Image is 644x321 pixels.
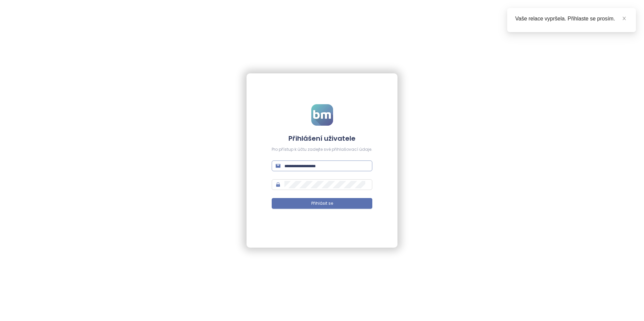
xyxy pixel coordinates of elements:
[272,198,372,209] button: Přihlásit se
[276,182,280,187] span: lock
[272,146,372,153] div: Pro přístup k účtu zadejte své přihlašovací údaje.
[515,15,628,23] div: Vaše relace vypršela. Přihlaste se prosím.
[311,200,333,207] span: Přihlásit se
[311,104,333,126] img: logo
[622,16,627,21] span: close
[272,134,372,143] h4: Přihlášení uživatele
[276,164,280,168] span: mail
